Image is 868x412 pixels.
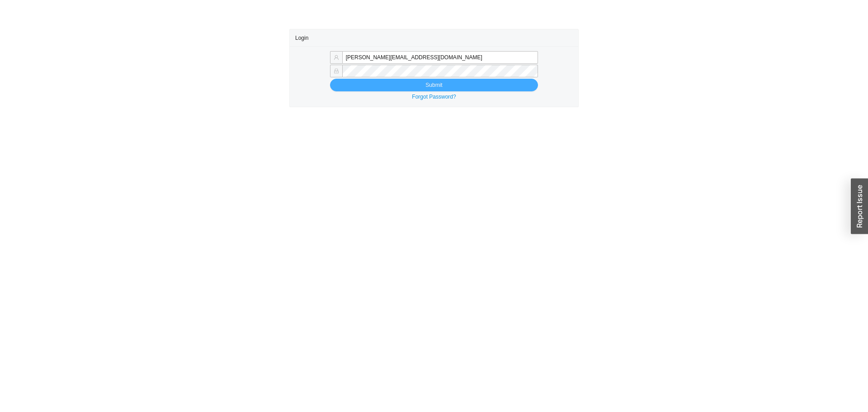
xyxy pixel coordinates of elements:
[330,79,538,91] button: Submit
[334,68,339,74] span: lock
[334,55,339,60] span: user
[412,94,456,100] a: Forgot Password?
[342,51,538,64] input: Email
[425,81,442,90] span: Submit
[295,29,573,46] div: Login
